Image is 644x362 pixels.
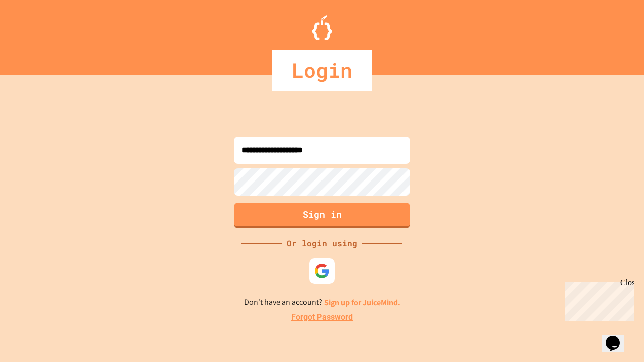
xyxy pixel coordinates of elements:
iframe: chat widget [602,322,634,352]
div: Login [272,50,372,90]
div: Chat with us now!Close [4,4,69,64]
a: Sign up for JuiceMind. [324,297,400,308]
button: Sign in [234,203,410,228]
a: Forgot Password [291,311,353,323]
div: Or login using [282,237,362,249]
img: google-icon.svg [314,263,330,279]
p: Don't have an account? [244,296,400,309]
img: Logo.svg [312,15,332,40]
iframe: chat widget [560,278,634,321]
